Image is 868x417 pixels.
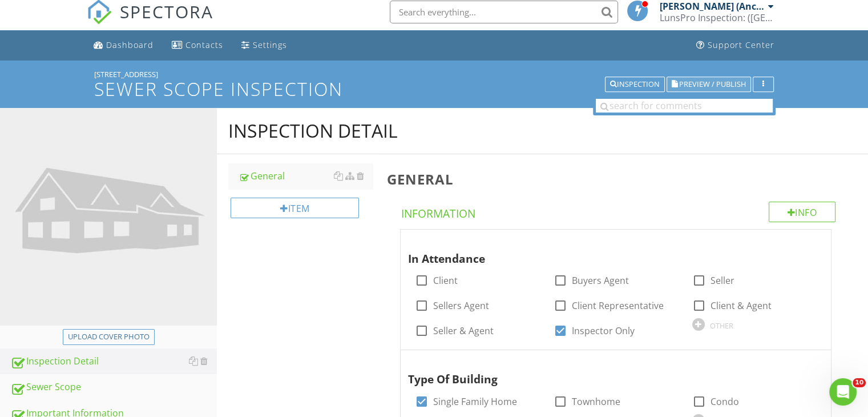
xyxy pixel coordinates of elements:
a: Inspection [605,78,665,89]
a: Settings [237,35,292,56]
div: Inspection [610,81,660,89]
label: Client & Agent [710,300,772,311]
label: Inspector Only [572,325,635,336]
span: 10 [853,378,866,387]
div: General [239,169,373,183]
a: Dashboard [89,35,158,56]
div: [STREET_ADDRESS] [94,70,774,79]
a: Preview / Publish [667,78,751,89]
div: Sewer Scope [10,380,217,395]
div: Type Of Building [407,355,803,388]
h1: Sewer Scope Inspection [94,79,774,99]
label: Sellers Agent [433,300,488,311]
div: Contacts [185,39,223,50]
div: Upload cover photo [68,331,150,343]
label: Townhome [572,396,620,407]
label: Condo [710,396,739,407]
label: Client [433,275,457,286]
input: Search everything... [390,1,618,23]
div: Inspection Detail [228,119,398,142]
label: Single Family Home [433,396,516,407]
input: search for comments [596,99,773,113]
div: Support Center [708,39,774,50]
button: Preview / Publish [667,77,751,93]
div: Info [769,202,836,222]
label: Seller & Agent [433,325,493,336]
div: OTHER [710,321,733,330]
label: Seller [710,275,734,286]
button: Upload cover photo [63,329,155,345]
h4: Information [401,202,835,221]
div: Dashboard [106,39,154,50]
a: Support Center [692,35,779,56]
h3: General [386,171,850,187]
div: Item [231,198,359,218]
span: Preview / Publish [679,81,746,88]
div: In Attendance [407,234,803,267]
label: Buyers Agent [572,275,629,286]
div: LunsPro Inspection: (Atlanta) [660,12,774,23]
div: [PERSON_NAME] (Ancillary Inspector) [660,1,765,12]
div: Settings [253,39,287,50]
iframe: Intercom live chat [829,378,857,406]
label: Client Representative [572,300,664,311]
a: Contacts [167,35,228,56]
button: Inspection [605,77,665,93]
a: SPECTORA [87,9,213,33]
div: Inspection Detail [10,354,217,369]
